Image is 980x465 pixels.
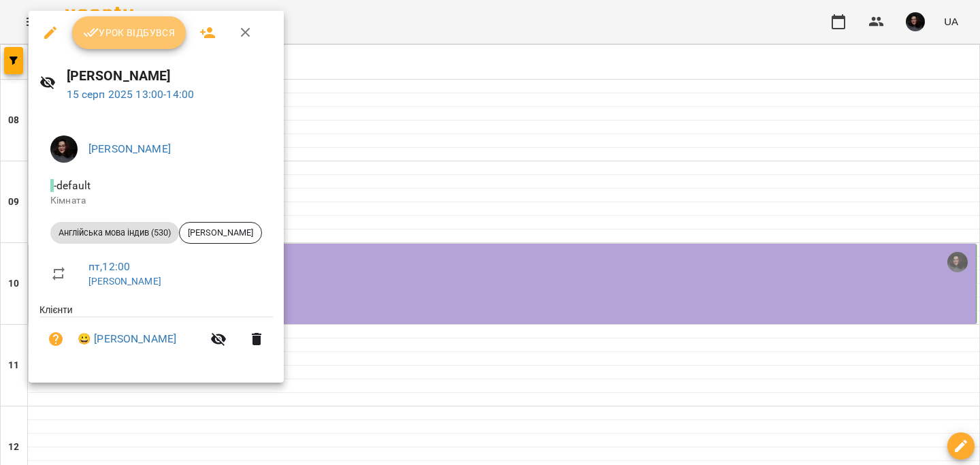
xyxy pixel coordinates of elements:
[180,227,261,239] span: [PERSON_NAME]
[50,194,262,208] p: Кімната
[88,276,161,287] a: [PERSON_NAME]
[78,331,176,347] a: 😀 [PERSON_NAME]
[50,179,93,192] span: - default
[50,227,179,239] span: Англійська мова індив (530)
[67,88,195,101] a: 15 серп 2025 13:00-14:00
[88,260,130,273] a: пт , 12:00
[72,16,186,49] button: Урок відбувся
[67,65,273,86] h6: [PERSON_NAME]
[179,222,262,244] div: [PERSON_NAME]
[88,142,171,155] a: [PERSON_NAME]
[39,303,273,366] ul: Клієнти
[50,135,78,163] img: 3b3145ad26fe4813cc7227c6ce1adc1c.jpg
[39,323,72,355] button: Візит ще не сплачено. Додати оплату?
[83,25,176,41] span: Урок відбувся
